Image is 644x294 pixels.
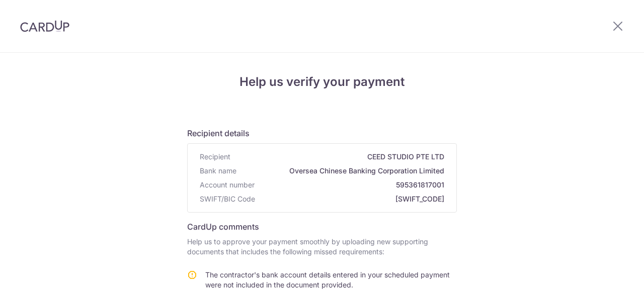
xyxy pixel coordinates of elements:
[259,180,444,190] span: 595361817001
[187,221,457,233] h6: CardUp comments
[205,270,450,289] span: The contractor's bank account details entered in your scheduled payment were not included in the ...
[259,194,444,204] span: [SWIFT_CODE]
[187,237,457,257] p: Help us to approve your payment smoothly by uploading new supporting documents that includes the ...
[20,20,69,32] img: CardUp
[200,166,236,176] span: Bank name
[187,127,457,139] h6: Recipient details
[240,166,444,176] span: Oversea Chinese Banking Corporation Limited
[200,194,255,204] span: SWIFT/BIC Code
[187,73,457,91] h4: Help us verify your payment
[200,180,255,190] span: Account number
[200,152,230,162] span: Recipient
[234,152,444,162] span: CEED STUDIO PTE LTD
